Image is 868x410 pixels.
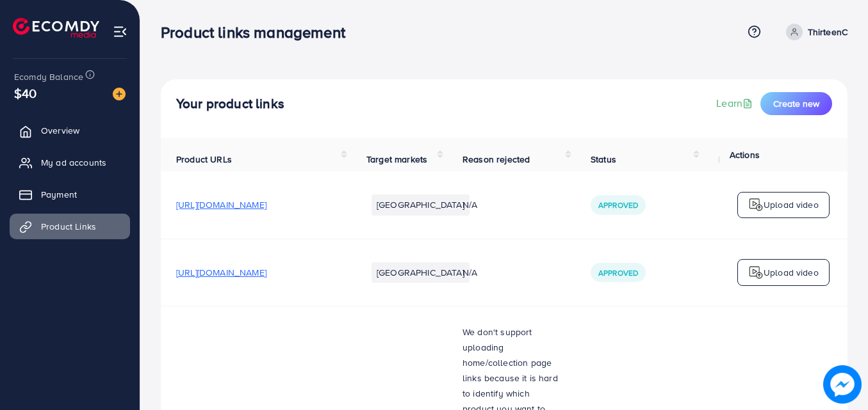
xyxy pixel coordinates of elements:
span: N/A [463,266,477,279]
span: Overview [41,124,79,137]
img: logo [748,197,764,212]
img: image [823,365,862,404]
span: Target markets [366,153,427,166]
p: Upload video [764,197,819,212]
h4: Your product links [176,96,284,112]
span: Approved [598,267,638,278]
p: ThirteenC [808,24,848,40]
a: ThirteenC [781,24,848,40]
span: Approved [598,200,638,210]
a: My ad accounts [10,150,130,175]
span: N/A [463,198,477,211]
span: Payment [41,188,77,201]
a: Overview [10,118,130,143]
span: $40 [14,84,37,102]
img: logo [748,265,764,280]
span: Product video [719,153,775,166]
span: [URL][DOMAIN_NAME] [176,266,266,279]
li: [GEOGRAPHIC_DATA] [372,194,470,215]
img: logo [13,18,99,38]
button: Create new [760,92,832,115]
span: Status [591,153,616,166]
span: Ecomdy Balance [14,70,83,83]
span: My ad accounts [41,156,106,169]
li: [GEOGRAPHIC_DATA] [372,262,470,283]
span: Reason rejected [463,153,530,166]
img: menu [113,24,127,39]
span: Create new [773,97,819,110]
div: N/A [719,198,809,211]
p: Upload video [764,265,819,280]
a: Payment [10,182,130,207]
span: Product Links [41,220,96,233]
span: [URL][DOMAIN_NAME] [176,198,266,211]
span: Actions [730,148,760,161]
a: Product Links [10,214,130,239]
h3: Product links management [161,23,356,42]
div: N/A [719,266,809,279]
img: image [113,88,126,100]
span: Product URLs [176,153,232,166]
a: Learn [716,96,755,111]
